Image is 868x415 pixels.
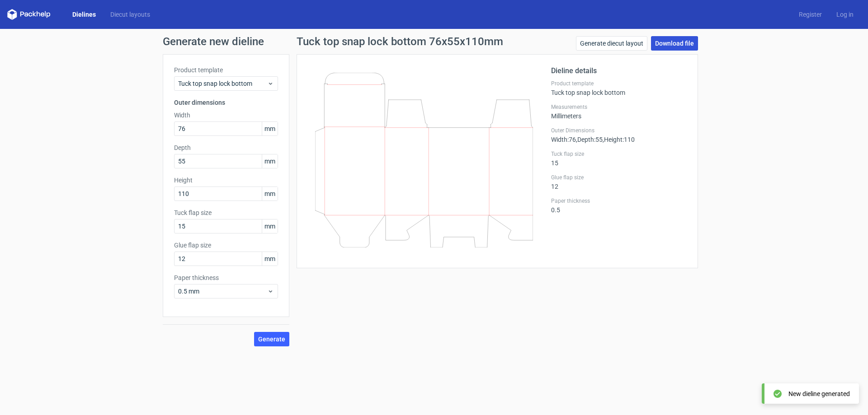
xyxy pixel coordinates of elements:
span: mm [262,122,278,135]
a: Generate diecut layout [576,36,647,51]
a: Dielines [65,10,103,19]
a: Log in [829,10,861,19]
span: mm [262,154,278,168]
label: Paper thickness [551,197,687,205]
div: 15 [551,150,687,167]
span: mm [262,187,278,201]
h3: Outer dimensions [174,98,278,107]
a: Register [792,10,829,19]
label: Depth [174,143,278,152]
span: , Depth : 55 [576,136,603,143]
span: Tuck top snap lock bottom [178,79,267,88]
label: Height [174,176,278,185]
label: Product template [174,65,278,75]
div: Millimeters [551,103,687,120]
div: Tuck top snap lock bottom [551,80,687,96]
span: Width : 76 [551,136,576,143]
h1: Tuck top snap lock bottom 76x55x110mm [297,36,503,47]
label: Measurements [551,103,687,111]
button: Generate [254,332,289,346]
span: mm [262,252,278,266]
label: Outer Dimensions [551,127,687,134]
label: Tuck flap size [174,208,278,217]
h2: Dieline details [551,65,687,76]
div: New dieline generated [788,389,850,398]
div: 12 [551,174,687,190]
span: , Height : 110 [603,136,635,143]
label: Width [174,111,278,120]
label: Product template [551,80,687,87]
a: Diecut layouts [103,10,157,19]
span: Generate [258,336,285,342]
span: mm [262,219,278,233]
label: Glue flap size [174,241,278,250]
div: 0.5 [551,197,687,214]
label: Paper thickness [174,273,278,282]
a: Download file [651,36,698,51]
span: 0.5 mm [178,287,267,296]
label: Tuck flap size [551,150,687,158]
label: Glue flap size [551,174,687,181]
h1: Generate new dieline [163,36,705,47]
